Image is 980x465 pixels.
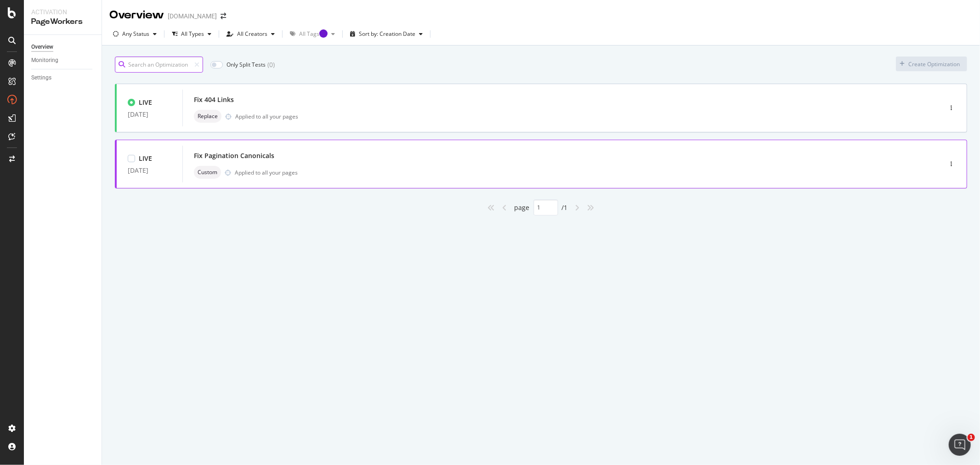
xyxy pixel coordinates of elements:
[194,151,274,160] div: Fix Pagination Canonicals
[31,56,95,65] a: Monitoring
[115,57,203,73] input: Search an Optimization
[235,169,298,176] div: Applied to all your pages
[194,166,221,179] div: neutral label
[198,113,218,119] span: Replace
[346,27,426,41] button: Sort by: Creation Date
[122,31,149,37] div: Any Status
[499,200,511,215] div: angle-left
[181,31,204,37] div: All Types
[128,111,171,118] div: [DATE]
[31,42,53,52] div: Overview
[31,17,94,27] div: PageWorkers
[31,42,95,52] a: Overview
[194,95,234,104] div: Fix 404 Links
[908,60,960,68] div: Create Optimization
[237,31,267,37] div: All Creators
[31,73,95,83] a: Settings
[168,11,217,21] div: [DOMAIN_NAME]
[31,56,58,65] div: Monitoring
[139,154,152,163] div: LIVE
[235,113,298,120] div: Applied to all your pages
[31,7,94,17] div: Activation
[223,27,278,41] button: All Creators
[515,199,568,215] div: page / 1
[286,27,339,41] button: All TagsTooltip anchor
[299,31,328,37] div: All Tags
[109,7,164,23] div: Overview
[109,27,160,41] button: Any Status
[128,167,171,174] div: [DATE]
[572,200,583,215] div: angle-right
[896,57,967,71] button: Create Optimization
[968,434,975,441] span: 1
[484,200,499,215] div: angles-left
[583,200,598,215] div: angles-right
[267,60,275,69] div: ( 0 )
[31,73,51,83] div: Settings
[359,31,415,37] div: Sort by: Creation Date
[319,29,328,38] div: Tooltip anchor
[139,98,152,107] div: LIVE
[198,170,217,175] span: Custom
[227,61,266,68] div: Only Split Tests
[949,434,971,456] iframe: Intercom live chat
[221,13,226,19] div: arrow-right-arrow-left
[194,110,221,123] div: neutral label
[168,27,215,41] button: All Types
